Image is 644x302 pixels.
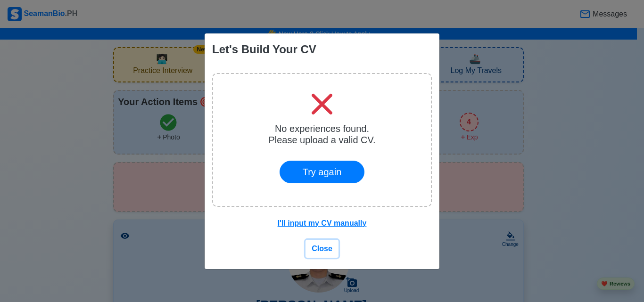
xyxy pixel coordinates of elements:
[272,214,373,232] button: I'll input my CV manually
[280,161,365,183] button: Try again
[312,245,332,253] span: Close
[278,219,367,227] u: I'll input my CV manually
[212,41,316,58] div: Let's Build Your CV
[268,123,375,146] h5: No experiences found. Please upload a valid CV.
[305,240,339,258] button: Close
